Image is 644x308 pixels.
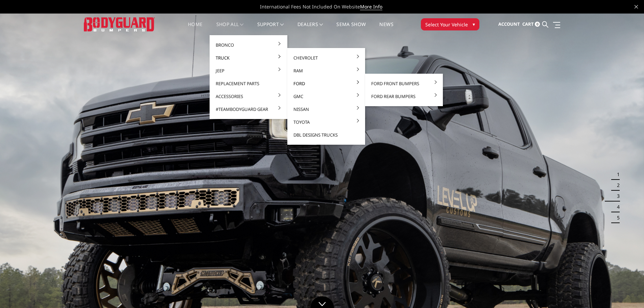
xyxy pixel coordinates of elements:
a: Toyota [290,116,362,128]
a: Home [188,22,202,35]
span: Account [498,21,520,27]
a: Click to Down [310,296,334,308]
a: Bronco [212,39,285,51]
a: shop all [216,22,244,35]
button: 2 of 5 [613,180,620,191]
a: Chevrolet [290,51,362,64]
a: Nissan [290,103,362,116]
a: Support [257,22,284,35]
button: 3 of 5 [613,191,620,202]
button: 4 of 5 [613,202,620,212]
a: SEMA Show [336,22,366,35]
span: 0 [535,22,540,27]
button: Select Your Vehicle [421,18,479,30]
a: Accessories [212,90,285,103]
a: Truck [212,51,285,64]
img: BODYGUARD BUMPERS [84,17,155,31]
a: More Info [360,3,382,10]
span: Cart [522,21,534,27]
a: Ford Rear Bumpers [368,90,440,103]
a: News [379,22,393,35]
a: DBL Designs Trucks [290,128,362,141]
a: Ford [290,77,362,90]
span: Select Your Vehicle [425,21,468,28]
a: Ram [290,64,362,77]
a: #TeamBodyguard Gear [212,103,285,116]
button: 5 of 5 [613,212,620,223]
a: Replacement Parts [212,77,285,90]
a: Ford Front Bumpers [368,77,440,90]
a: Jeep [212,64,285,77]
a: Dealers [297,22,323,35]
button: 1 of 5 [613,169,620,180]
a: Account [498,15,520,33]
a: Cart 0 [522,15,540,33]
span: ▾ [473,21,475,28]
iframe: Chat Widget [610,276,644,308]
a: GMC [290,90,362,103]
